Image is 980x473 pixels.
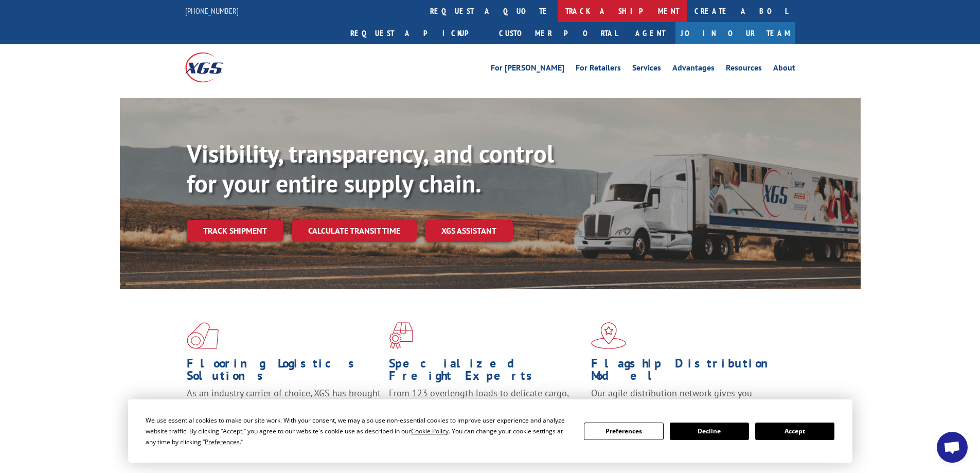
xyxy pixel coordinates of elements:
[389,357,583,387] h1: Specialized Freight Experts
[187,220,283,241] a: Track shipment
[591,357,786,387] h1: Flagship Distribution Model
[491,22,625,44] a: Customer Portal
[584,423,663,440] button: Preferences
[591,322,627,349] img: xgs-icon-flagship-distribution-model-red
[411,427,449,435] span: Cookie Policy
[343,22,491,44] a: Request a pickup
[389,387,583,433] p: From 123 overlength loads to delicate cargo, our experienced staff knows the best way to move you...
[128,399,852,463] div: Cookie Consent Prompt
[625,22,675,44] a: Agent
[187,387,381,424] span: As an industry carrier of choice, XGS has brought innovation and dedication to flooring logistics...
[187,137,554,199] b: Visibility, transparency, and control for your entire supply chain.
[755,423,834,440] button: Accept
[491,64,564,75] a: For [PERSON_NAME]
[146,415,572,447] div: We use essential cookies to make our site work. With your consent, we may also use non-essential ...
[670,423,749,440] button: Decline
[726,64,762,75] a: Resources
[675,22,795,44] a: Join Our Team
[773,64,795,75] a: About
[591,387,780,411] span: Our agile distribution network gives you nationwide inventory management on demand.
[389,322,413,349] img: xgs-icon-focused-on-flooring-red
[937,432,968,463] a: Open chat
[187,357,381,387] h1: Flooring Logistics Solutions
[576,64,621,75] a: For Retailers
[425,220,513,242] a: XGS ASSISTANT
[187,322,219,349] img: xgs-icon-total-supply-chain-intelligence-red
[632,64,661,75] a: Services
[185,6,239,16] a: [PHONE_NUMBER]
[292,220,417,242] a: Calculate transit time
[672,64,715,75] a: Advantages
[205,437,240,446] span: Preferences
